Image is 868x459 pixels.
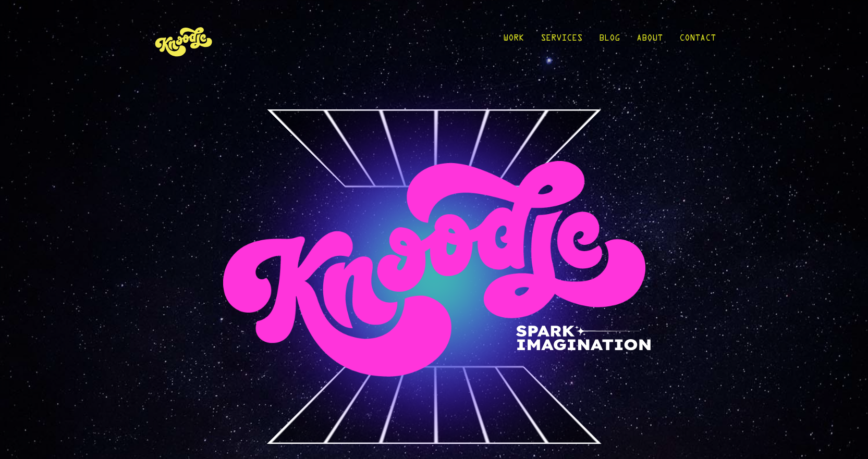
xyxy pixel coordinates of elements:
a: Work [503,17,524,65]
a: Contact [679,17,716,65]
a: Blog [599,17,620,65]
a: Services [541,17,582,65]
img: KnoLogo(yellow) [153,17,215,65]
a: About [637,17,663,65]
